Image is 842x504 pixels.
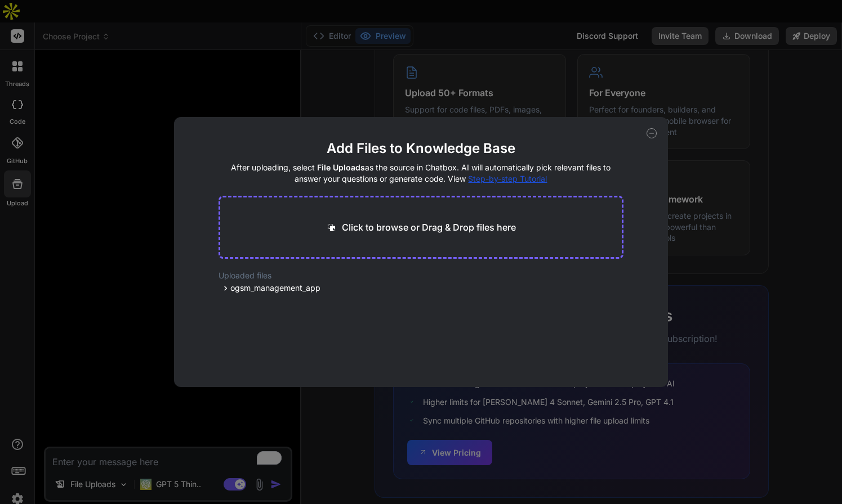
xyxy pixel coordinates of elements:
h2: Uploaded files [219,270,623,281]
h2: Add Files to Knowledge Base [219,139,623,157]
span: ogsm_management_app [230,282,320,294]
h4: After uploading, select as the source in Chatbox. AI will automatically pick relevant files to an... [219,162,623,184]
span: Step-by-step Tutorial [468,174,547,183]
span: File Uploads [317,163,365,172]
p: Click to browse or Drag & Drop files here [342,220,516,234]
